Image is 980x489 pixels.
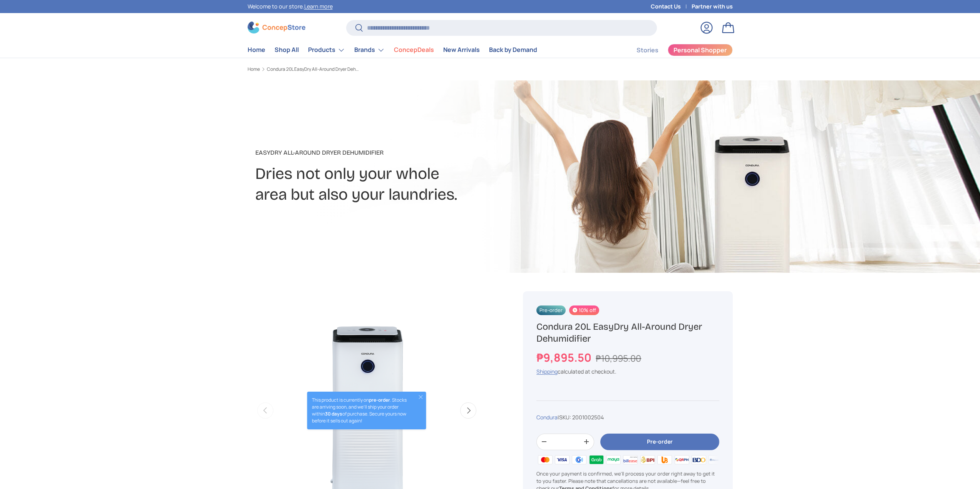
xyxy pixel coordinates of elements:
[536,321,719,345] h1: Condura 20L EasyDry All-Around Dryer Dehumidifier
[304,3,333,10] a: Learn more
[255,148,551,157] p: EasyDry All-Around Dryer Dehumidifier
[248,22,305,33] img: ConcepStore
[267,67,359,72] a: Condura 20L EasyDry All-Around Dryer Dehumidifier
[369,397,390,403] strong: pre-order
[558,414,604,421] span: |
[569,305,599,315] span: 10% off
[692,2,733,11] a: Partner with us
[248,67,260,72] a: Home
[489,42,537,57] a: Back by Demand
[559,414,571,421] span: SKU:
[588,454,605,466] img: grabpay
[248,42,537,58] nav: Primary
[668,44,733,56] a: Personal Shopper
[275,42,299,57] a: Shop All
[605,454,622,466] img: maya
[248,2,333,11] p: Welcome to our store.
[536,367,719,376] div: calculated at checkout.
[354,42,385,58] a: Brands
[536,350,593,365] strong: ₱9,895.50
[394,42,434,57] a: ConcepDeals
[651,2,692,11] a: Contact Us
[639,454,656,466] img: bpi
[536,454,553,466] img: master
[673,47,727,53] span: Personal Shopper
[536,368,558,375] a: Shipping
[248,42,265,57] a: Home
[536,305,566,315] span: Pre-order
[656,454,673,466] img: ubp
[571,454,588,466] img: gcash
[572,414,604,421] span: 2001002504
[673,454,690,466] img: qrph
[308,42,345,58] a: Products
[637,43,658,58] a: Stories
[248,66,505,73] nav: Breadcrumbs
[255,164,551,205] h2: Dries not only your whole area but also your laundries.
[303,42,350,58] summary: Products
[690,454,707,466] img: bdo
[596,352,641,364] s: ₱10,995.00
[325,411,342,417] strong: 30 days
[536,414,558,421] a: Condura
[707,454,724,466] img: metrobank
[312,397,411,424] p: This product is currently on . Stocks are arriving soon, and we’ll ship your order within of purc...
[350,42,389,58] summary: Brands
[622,454,639,466] img: billease
[443,42,480,57] a: New Arrivals
[618,42,733,58] nav: Secondary
[554,454,571,466] img: visa
[600,434,719,450] button: Pre-order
